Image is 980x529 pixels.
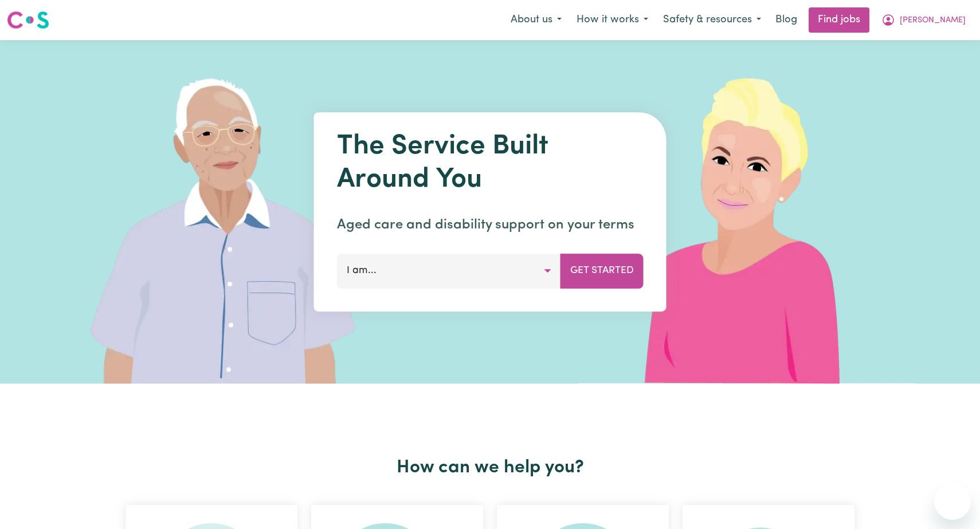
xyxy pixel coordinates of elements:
button: Safety & resources [656,8,769,32]
a: Careseekers logo [7,7,49,33]
button: How it works [569,8,656,32]
h2: How can we help you? [119,457,861,479]
button: My Account [874,8,973,32]
button: I am... [337,254,561,288]
a: Find jobs [809,7,869,33]
span: [PERSON_NAME] [900,14,966,27]
a: Blog [769,7,804,33]
button: About us [503,8,569,32]
iframe: Button to launch messaging window [934,483,971,520]
h1: The Service Built Around You [337,131,644,196]
button: Get Started [560,254,644,288]
img: Careseekers logo [7,10,49,30]
p: Aged care and disability support on your terms [337,215,644,235]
